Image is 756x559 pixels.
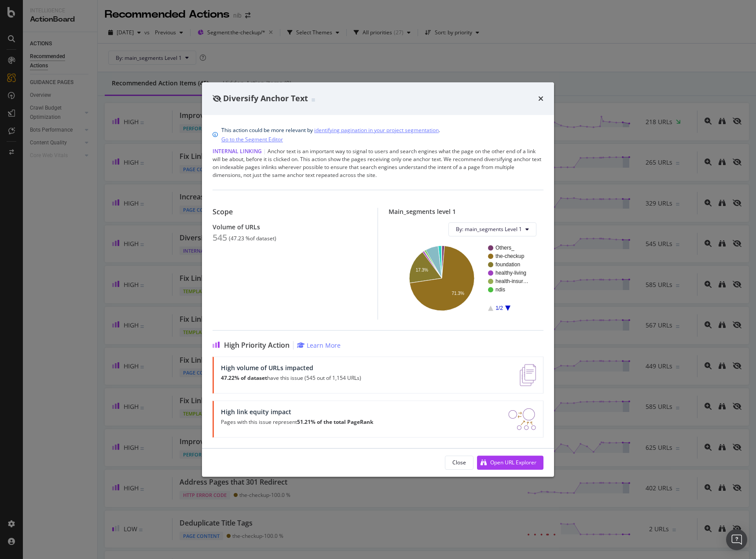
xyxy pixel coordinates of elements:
[312,99,315,101] img: Equal
[221,135,283,144] a: Go to the Segment Editor
[213,147,262,155] span: Internal Linking
[229,235,276,242] div: ( 47.23 % of dataset )
[389,208,543,215] div: Main_segments level 1
[726,529,747,550] div: Open Intercom Messenger
[221,125,440,144] div: This action could be more relevant by .
[213,223,367,231] div: Volume of URLs
[213,232,227,243] div: 545
[495,253,525,259] text: the-checkup
[213,208,367,216] div: Scope
[221,375,361,381] p: have this issue (545 out of 1,154 URLs)
[213,147,543,179] div: Anchor text is an important way to signal to users and search engines what the page on the other ...
[263,147,266,155] span: |
[223,93,308,103] span: Diversify Anchor Text
[221,419,373,425] p: Pages with this issue represent
[416,267,428,272] text: 17.3%
[221,408,373,416] div: High link equity impact
[213,95,221,102] div: eye-slash
[495,278,528,284] text: health-insur…
[221,364,361,371] div: High volume of URLs impacted
[452,459,466,466] div: Close
[495,287,505,293] text: ndis
[538,93,543,104] div: times
[297,418,373,426] strong: 51.21% of the total PageRank
[224,341,290,349] span: High Priority Action
[396,243,536,313] svg: A chart.
[307,341,341,349] div: Learn More
[445,456,473,470] button: Close
[452,291,464,296] text: 71.3%
[495,305,503,311] text: 1/2
[202,82,554,477] div: modal
[456,225,522,233] span: By: main_segments Level 1
[490,459,536,466] div: Open URL Explorer
[495,261,520,268] text: foundation
[448,222,536,236] button: By: main_segments Level 1
[508,408,536,430] img: DDxVyA23.png
[221,374,267,382] strong: 47.22% of dataset
[520,364,536,386] img: e5DMFwAAAABJRU5ErkJggg==
[314,125,439,135] a: identifying pagination in your project segmentation
[495,270,526,276] text: healthy-living
[477,456,543,470] button: Open URL Explorer
[297,341,341,349] a: Learn More
[213,125,543,144] div: info banner
[495,245,514,251] text: Others_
